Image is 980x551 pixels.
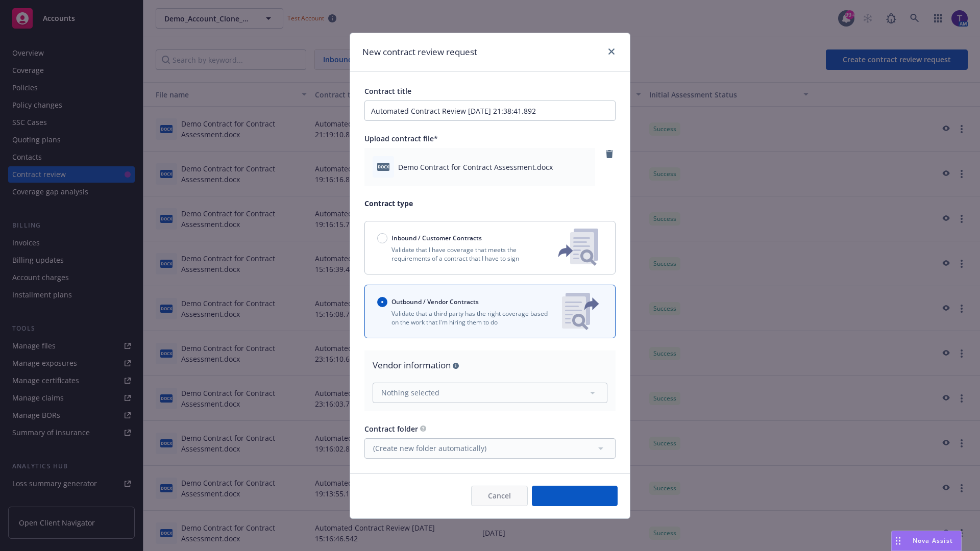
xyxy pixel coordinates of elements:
button: Cancel [471,486,528,506]
button: Nova Assist [891,531,962,551]
span: Nova Assist [913,536,953,545]
span: Inbound / Customer Contracts [391,234,482,242]
p: Validate that a third party has the right coverage based on the work that I'm hiring them to do [377,309,554,327]
button: Outbound / Vendor ContractsValidate that a third party has the right coverage based on the work t... [364,285,616,338]
button: Nothing selected [373,383,607,403]
span: Demo Contract for Contract Assessment.docx [398,162,553,172]
span: Create request [549,491,601,500]
button: Create request [532,486,618,506]
a: close [605,45,618,58]
span: Outbound / Vendor Contracts [391,297,479,306]
div: Vendor information [373,359,607,372]
input: Enter a title for this contract [364,101,616,121]
input: Outbound / Vendor Contracts [377,297,387,307]
span: Nothing selected [381,387,439,398]
a: remove [603,148,616,160]
span: Contract folder [364,424,418,434]
span: Contract title [364,86,411,96]
span: Upload contract file* [364,134,438,143]
h1: New contract review request [362,45,477,59]
span: Cancel [488,491,511,500]
button: (Create new folder automatically) [364,438,616,459]
span: docx [377,163,389,170]
span: (Create new folder automatically) [373,443,486,454]
div: Drag to move [892,531,904,550]
p: Validate that I have coverage that meets the requirements of a contract that I have to sign [377,245,542,263]
button: Inbound / Customer ContractsValidate that I have coverage that meets the requirements of a contra... [364,221,616,274]
p: Contract type [364,198,616,209]
input: Inbound / Customer Contracts [377,233,387,243]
